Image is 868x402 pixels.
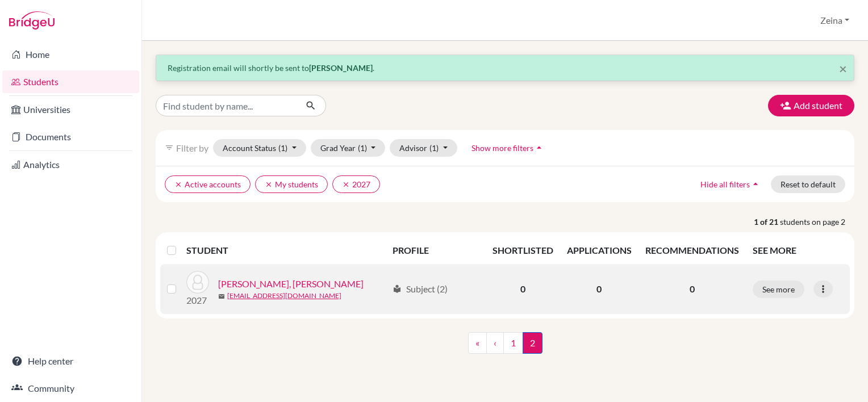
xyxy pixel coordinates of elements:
[700,179,750,189] span: Hide all filters
[227,291,341,301] a: [EMAIL_ADDRESS][DOMAIN_NAME]
[265,181,273,189] i: clear
[768,95,854,116] button: Add student
[429,143,439,153] span: (1)
[533,142,545,153] i: arrow_drop_up
[390,139,457,157] button: Advisor(1)
[523,332,542,354] span: 2
[9,11,55,30] img: Bridge-U
[2,125,139,148] a: Documents
[342,181,350,189] i: clear
[2,377,139,400] a: Community
[218,277,364,291] a: [PERSON_NAME], [PERSON_NAME]
[486,332,504,354] a: ‹
[645,282,739,296] p: 0
[174,181,182,189] i: clear
[503,332,523,354] a: 1
[218,293,225,300] span: mail
[780,216,854,228] span: students on page 2
[309,63,373,73] strong: [PERSON_NAME]
[186,294,209,307] p: 2027
[255,175,328,193] button: clearMy students
[750,178,761,190] i: arrow_drop_up
[311,139,386,157] button: Grad Year(1)
[2,43,139,66] a: Home
[771,175,845,193] button: Reset to default
[213,139,306,157] button: Account Status(1)
[168,62,842,74] p: Registration email will shortly be sent to .
[691,175,771,193] button: Hide all filtersarrow_drop_up
[2,350,139,372] a: Help center
[358,143,367,153] span: (1)
[753,280,804,298] button: See more
[186,271,209,294] img: Ziarini, Benyamin
[471,143,533,153] span: Show more filters
[468,332,487,354] a: «
[2,153,139,176] a: Analytics
[754,216,780,228] strong: 1 of 21
[462,139,554,157] button: Show more filtersarrow_drop_up
[839,62,847,76] button: Close
[746,237,850,264] th: SEE MORE
[156,95,297,116] input: Find student by name...
[278,143,287,153] span: (1)
[186,237,386,264] th: STUDENT
[2,70,139,93] a: Students
[386,237,486,264] th: PROFILE
[393,282,448,296] div: Subject (2)
[165,143,174,152] i: filter_list
[560,237,639,264] th: APPLICATIONS
[815,10,854,31] button: Zeina
[839,60,847,77] span: ×
[486,237,560,264] th: SHORTLISTED
[393,284,402,294] span: local_library
[2,98,139,121] a: Universities
[560,264,639,314] td: 0
[165,175,251,193] button: clearActive accounts
[332,175,380,193] button: clear2027
[639,237,746,264] th: RECOMMENDATIONS
[176,143,208,153] span: Filter by
[468,332,542,363] nav: ...
[486,264,560,314] td: 0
